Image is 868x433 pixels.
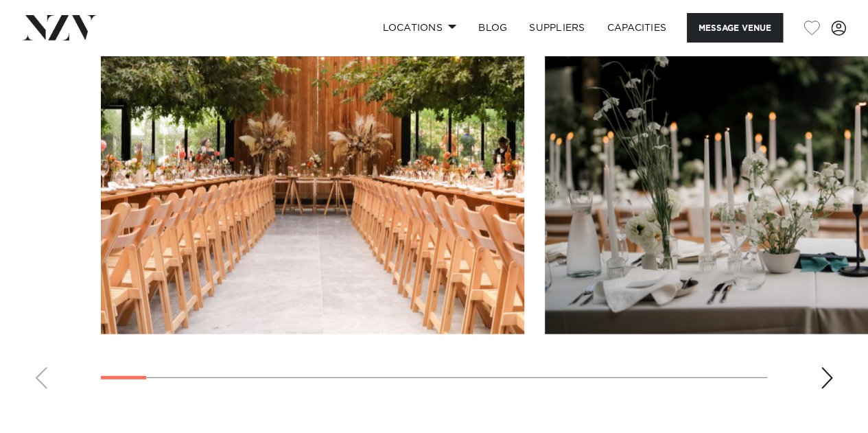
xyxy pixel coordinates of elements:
img: nzv-logo.png [22,15,97,40]
a: SUPPLIERS [518,13,596,43]
swiper-slide: 1 / 22 [101,23,524,334]
button: Message Venue [687,13,783,43]
a: Locations [371,13,467,43]
a: Capacities [596,13,678,43]
a: BLOG [467,13,518,43]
